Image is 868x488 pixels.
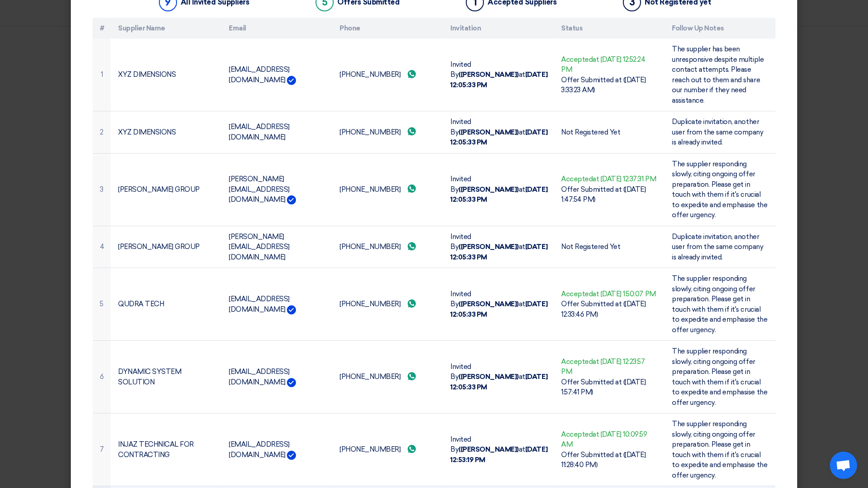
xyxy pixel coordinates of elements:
[561,55,657,75] div: Accepted
[111,153,222,226] td: [PERSON_NAME] GROUP
[450,435,547,464] span: Invited By at
[459,128,519,136] b: ([PERSON_NAME])
[561,127,657,138] div: Not Registered Yet
[554,18,665,39] th: Status
[672,233,764,261] span: Duplicate invitation, another user from the same company is already invited.
[561,450,657,470] div: Offer Submitted at ([DATE] 11:28:40 PM)
[450,233,547,261] span: Invited By at
[93,268,111,341] td: 5
[665,18,775,39] th: Follow Up Notes
[222,111,332,154] td: [EMAIL_ADDRESS][DOMAIN_NAME]
[459,243,519,251] b: ([PERSON_NAME])
[332,153,443,226] td: [PHONE_NUMBER]
[332,413,443,486] td: [PHONE_NUMBER]
[450,445,547,464] b: [DATE] 12:53:19 PM
[222,268,332,341] td: [EMAIL_ADDRESS][DOMAIN_NAME]
[332,111,443,154] td: [PHONE_NUMBER]
[672,160,767,219] span: The supplier responding slowly, citing ongoing offer preparation. Please get in touch with them i...
[561,429,657,450] div: Accepted
[222,413,332,486] td: [EMAIL_ADDRESS][DOMAIN_NAME]
[111,18,222,39] th: Supplier Name
[332,18,443,39] th: Phone
[111,111,222,154] td: XYZ DIMENSIONS
[672,274,767,334] span: The supplier responding slowly, citing ongoing offer preparation. Please get in touch with them i...
[93,111,111,154] td: 2
[222,341,332,413] td: [EMAIL_ADDRESS][DOMAIN_NAME]
[111,39,222,111] td: XYZ DIMENSIONS
[450,363,547,391] span: Invited By at
[287,451,296,460] img: Verified Account
[450,290,547,319] span: Invited By at
[561,358,645,376] span: at [DATE] 12:23:57 PM
[561,289,657,299] div: Accepted
[443,18,554,39] th: Invitation
[332,341,443,413] td: [PHONE_NUMBER]
[287,378,296,387] img: Verified Account
[561,75,657,95] div: Offer Submitted at ([DATE] 3:33:23 AM)
[93,341,111,413] td: 6
[111,413,222,486] td: INJAZ TECHNICAL FOR CONTRACTING
[592,175,656,183] span: at [DATE] 12:37:31 PM
[561,377,657,398] div: Offer Submitted at ([DATE] 1:57:41 PM)
[561,174,657,184] div: Accepted
[672,45,764,105] span: The supplier has been unresponsive despite multiple contact attempts. Please reach out to them an...
[592,290,656,298] span: at [DATE] 1:50:07 PM
[672,420,767,479] span: The supplier responding slowly, citing ongoing offer preparation. Please get in touch with them i...
[561,357,657,377] div: Accepted
[332,226,443,268] td: [PHONE_NUMBER]
[450,70,547,89] b: [DATE] 12:05:33 PM
[561,430,647,449] span: at [DATE] 10:09:59 AM
[450,300,547,319] b: [DATE] 12:05:33 PM
[459,445,519,453] b: ([PERSON_NAME])
[111,268,222,341] td: QUDRA TECH
[287,305,296,314] img: Verified Account
[561,184,657,205] div: Offer Submitted at ([DATE] 1:47:54 PM)
[459,185,519,194] b: ([PERSON_NAME])
[93,18,111,39] th: #
[93,413,111,486] td: 7
[450,60,547,89] span: Invited By at
[222,39,332,111] td: [EMAIL_ADDRESS][DOMAIN_NAME]
[561,242,657,252] div: Not Registered Yet
[459,70,519,79] b: ([PERSON_NAME])
[459,300,519,308] b: ([PERSON_NAME])
[93,226,111,268] td: 4
[830,452,857,479] a: Open chat
[111,341,222,413] td: DYNAMIC SYSTEM SOLUTION
[561,299,657,319] div: Offer Submitted at ([DATE] 12:33:46 PM)
[332,39,443,111] td: [PHONE_NUMBER]
[459,373,519,381] b: ([PERSON_NAME])
[450,243,547,261] b: [DATE] 12:05:33 PM
[450,118,547,146] span: Invited By at
[450,175,547,204] span: Invited By at
[222,153,332,226] td: [PERSON_NAME][EMAIL_ADDRESS][DOMAIN_NAME]
[450,373,547,391] b: [DATE] 12:05:33 PM
[287,76,296,85] img: Verified Account
[111,226,222,268] td: [PERSON_NAME] GROUP
[287,195,296,204] img: Verified Account
[93,39,111,111] td: 1
[332,268,443,341] td: [PHONE_NUMBER]
[561,55,646,74] span: at [DATE] 12:52:24 PM
[222,18,332,39] th: Email
[672,118,764,146] span: Duplicate invitation, another user from the same company is already invited.
[93,153,111,226] td: 3
[672,347,767,407] span: The supplier responding slowly, citing ongoing offer preparation. Please get in touch with them i...
[222,226,332,268] td: [PERSON_NAME][EMAIL_ADDRESS][DOMAIN_NAME]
